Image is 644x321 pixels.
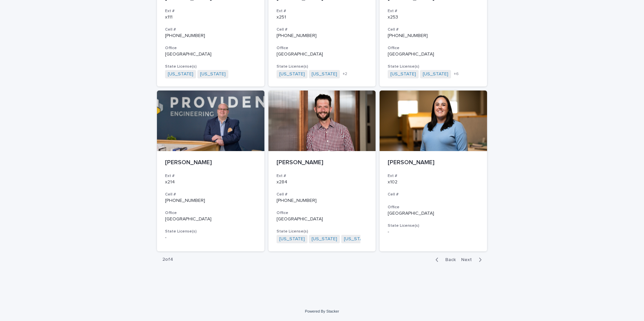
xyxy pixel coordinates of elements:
[441,257,456,262] span: Back
[344,236,369,242] a: [US_STATE]
[268,91,376,251] a: [PERSON_NAME]Ext #x284Cell #[PHONE_NUMBER]Office[GEOGRAPHIC_DATA]State License(s)[US_STATE] [US_S...
[388,192,479,197] h3: Cell #
[165,198,205,203] a: [PHONE_NUMBER]
[343,72,347,76] span: + 2
[388,15,398,20] a: x253
[458,257,487,263] button: Next
[277,45,368,51] h3: Office
[165,159,256,167] p: [PERSON_NAME]
[277,210,368,216] h3: Office
[388,173,479,179] h3: Ext #
[305,309,339,313] a: Powered By Stacker
[277,173,368,179] h3: Ext #
[388,180,397,184] a: x102
[388,64,479,69] h3: State License(s)
[165,27,256,32] h3: Cell #
[277,8,368,14] h3: Ext #
[388,159,479,167] p: [PERSON_NAME]
[423,71,448,77] a: [US_STATE]
[277,64,368,69] h3: State License(s)
[388,51,479,57] p: [GEOGRAPHIC_DATA]
[165,180,175,184] a: x214
[157,91,264,251] a: [PERSON_NAME]Ext #x214Cell #[PHONE_NUMBER]Office[GEOGRAPHIC_DATA]State License(s)-
[277,180,287,184] a: x284
[461,257,476,262] span: Next
[277,216,368,222] p: [GEOGRAPHIC_DATA]
[157,251,179,268] p: 2 of 4
[165,192,256,197] h3: Cell #
[165,8,256,14] h3: Ext #
[279,236,305,242] a: [US_STATE]
[388,8,479,14] h3: Ext #
[388,229,479,235] p: -
[277,51,368,57] p: [GEOGRAPHIC_DATA]
[277,27,368,32] h3: Cell #
[165,51,256,57] p: [GEOGRAPHIC_DATA]
[165,15,172,20] a: x111
[165,216,256,222] p: [GEOGRAPHIC_DATA]
[165,235,256,241] p: -
[388,27,479,32] h3: Cell #
[430,257,458,263] button: Back
[277,15,286,20] a: x251
[277,229,368,234] h3: State License(s)
[390,71,416,77] a: [US_STATE]
[279,71,305,77] a: [US_STATE]
[388,223,479,228] h3: State License(s)
[388,211,479,216] p: [GEOGRAPHIC_DATA]
[200,71,226,77] a: [US_STATE]
[165,229,256,234] h3: State License(s)
[165,64,256,69] h3: State License(s)
[165,33,205,38] a: [PHONE_NUMBER]
[277,198,317,203] a: [PHONE_NUMBER]
[165,45,256,51] h3: Office
[388,45,479,51] h3: Office
[165,210,256,216] h3: Office
[454,72,459,76] span: + 6
[277,192,368,197] h3: Cell #
[312,236,337,242] a: [US_STATE]
[165,173,256,179] h3: Ext #
[168,71,193,77] a: [US_STATE]
[388,205,479,210] h3: Office
[312,71,337,77] a: [US_STATE]
[388,33,428,38] a: [PHONE_NUMBER]
[277,33,317,38] a: [PHONE_NUMBER]
[380,91,487,251] a: [PERSON_NAME]Ext #x102Cell #Office[GEOGRAPHIC_DATA]State License(s)-
[277,159,368,167] p: [PERSON_NAME]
